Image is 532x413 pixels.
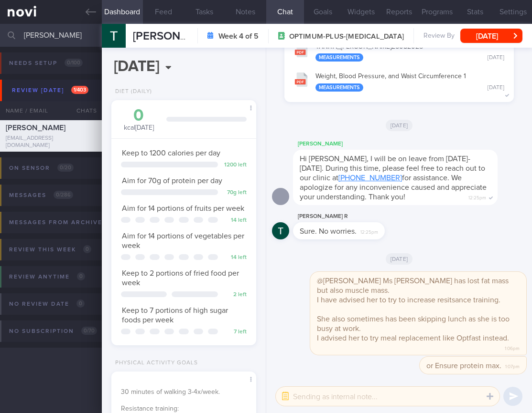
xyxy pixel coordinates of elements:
div: Needs setup [7,57,85,70]
div: Diet (Daily) [111,88,152,95]
span: [DATE] [386,253,413,265]
span: 0 / 70 [81,327,97,335]
div: Chats [64,101,102,120]
span: I have advised her to try to increase resitsance training. [317,296,500,304]
span: Aim for 14 portions of fruits per week [122,205,244,212]
div: [EMAIL_ADDRESS][DOMAIN_NAME] [6,135,96,149]
span: Aim for 70g of protein per day [122,177,222,185]
span: Keep to 2 portions of fried food per week [122,269,239,287]
a: [PHONE_NUMBER] [338,174,402,182]
div: kcal [DATE] [121,107,157,133]
span: I advised her to try meal replacement like Optfast instead. [317,334,509,342]
span: OPTIMUM-PLUS-[MEDICAL_DATA] [289,32,404,41]
div: Weight, Blood Pressure, and Waist Circumference 1 [315,72,504,92]
span: [DATE] [386,120,413,131]
div: 14 left [223,254,247,261]
span: 1:06pm [505,343,520,352]
span: [PERSON_NAME] [6,124,65,132]
div: [DATE] [488,54,504,62]
div: 1200 left [223,162,247,169]
span: 1 / 403 [71,86,88,94]
span: 0 / 20 [57,164,74,172]
span: 30 minutes of walking 3-4x/week. [121,389,220,395]
span: Keep to 1200 calories per day [122,149,220,157]
div: No subscription [7,325,99,338]
span: 0 / 100 [65,59,83,67]
div: Measurements [315,53,363,62]
span: Resistance training: [121,405,179,412]
span: She also sometimes has been skipping lunch as she is too busy at work. [317,315,510,332]
span: or Ensure protein max. [426,362,501,370]
div: 0 [121,107,157,124]
div: 14 left [223,217,247,224]
div: Review this week [7,243,94,256]
span: [PERSON_NAME] [133,31,222,42]
span: Review By [423,32,455,41]
button: TANITA_[PERSON_NAME]26082025 Measurements [DATE] [289,37,509,67]
span: @[PERSON_NAME] Ms [PERSON_NAME] has lost fat mass but also muscle mass. [317,277,509,294]
span: Sure. No worries. [300,227,357,235]
div: Measurements [315,83,363,92]
span: 0 [76,299,85,308]
span: 1:07pm [505,361,520,370]
div: TANITA_ [PERSON_NAME] 26082025 [315,43,504,62]
div: No review date [7,298,87,310]
div: Messages [7,189,76,202]
div: Review [DATE] [10,84,91,97]
div: Messages from Archived [7,216,130,229]
strong: Week 4 of 5 [218,31,259,41]
span: 12:25pm [360,227,378,236]
div: 2 left [223,291,247,299]
div: 7 left [223,329,247,336]
span: 12:25pm [468,192,486,201]
span: Aim for 14 portions of vegetables per week [122,232,244,249]
span: 0 / 286 [54,191,73,199]
div: Physical Activity Goals [111,360,198,367]
div: [PERSON_NAME] R [293,211,413,222]
div: Review anytime [7,270,87,283]
div: On sensor [7,162,76,175]
button: [DATE] [460,29,522,43]
div: [DATE] [488,84,504,92]
div: [PERSON_NAME] [293,138,526,150]
button: Weight, Blood Pressure, and Waist Circumference 1 Measurements [DATE] [289,66,509,96]
div: 70 g left [223,189,247,196]
span: 0 [83,245,91,253]
span: Keep to 7 portions of high sugar foods per week [122,307,228,324]
span: Hi [PERSON_NAME], I will be on leave from [DATE]-[DATE]. During this time, please feel free to re... [300,155,487,201]
span: 0 [77,272,85,280]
